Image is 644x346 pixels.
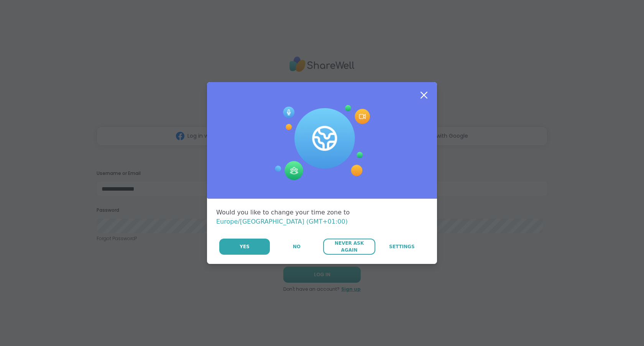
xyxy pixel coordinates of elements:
span: Yes [240,243,250,250]
span: No [293,243,301,250]
span: Europe/[GEOGRAPHIC_DATA] (GMT+01:00) [216,218,348,225]
img: Session Experience [274,105,370,180]
span: Never Ask Again [327,240,371,254]
button: No [271,239,322,255]
a: Settings [376,239,428,255]
span: Settings [389,243,415,250]
button: Yes [219,239,270,255]
button: Never Ask Again [323,239,375,255]
div: Would you like to change your time zone to [216,208,428,226]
